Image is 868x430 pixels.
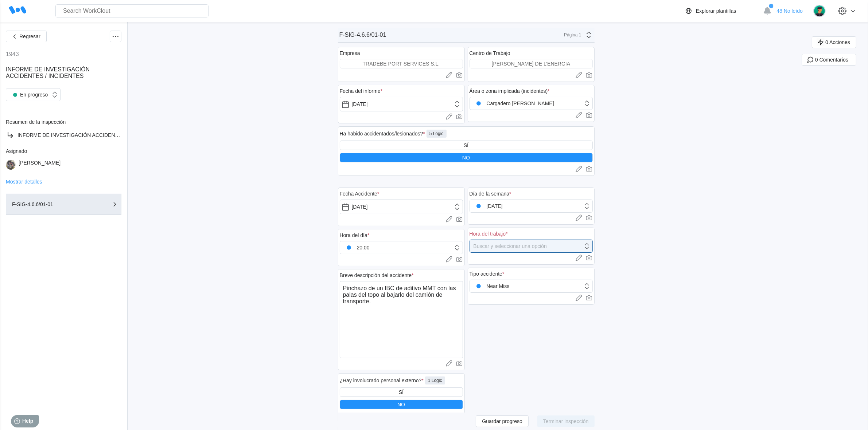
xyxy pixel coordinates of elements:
textarea: Pinchazo de un IBC de aditivo MMT con las palas del topo al bajarlo del camión de transporte. [340,281,463,358]
span: Guardar progreso [482,419,522,424]
input: Seleccionar fecha [340,200,463,214]
div: F-SIG-4.6.6/01-01 [339,32,386,38]
div: SÍ [399,389,404,395]
div: [PERSON_NAME] [19,160,61,170]
a: Explorar plantillas [684,7,760,15]
button: Mostrar detalles [6,179,42,184]
div: Ha habido accidentados/lesionados? [340,131,425,137]
span: 0 Comentarios [815,57,848,62]
div: En progreso [10,90,48,100]
div: [PERSON_NAME] DE L’ENERGIA [492,61,571,67]
a: INFORME DE INVESTIGACIÓN ACCIDENTES / INCIDENTES [6,131,121,139]
img: 2f847459-28ef-4a61-85e4-954d408df519.jpg [6,160,16,170]
div: 1 Logic [425,376,445,384]
button: Terminar inspección [537,415,595,427]
span: Terminar inspección [543,419,589,424]
div: Breve descripción del accidente [340,272,414,278]
button: Guardar progreso [476,415,529,427]
div: 5 Logic [427,130,447,138]
div: Página 1 [563,32,581,38]
div: 20.00 [344,242,370,253]
div: Fecha del informe [340,88,383,94]
div: NO [462,155,470,161]
span: INFORME DE INVESTIGACIÓN ACCIDENTES / INCIDENTES [17,132,160,138]
div: Cargadero [PERSON_NAME] [474,98,554,109]
div: Empresa [340,50,360,56]
button: Regresar [6,31,47,42]
div: NO [397,402,405,407]
input: Search WorkClout [55,4,209,17]
div: ¿Hay involucrado personal externo? [340,378,424,383]
div: SÍ [464,142,468,148]
input: Seleccionar fecha [340,97,463,111]
span: INFORME DE INVESTIGACIÓN ACCIDENTES / INCIDENTES [6,66,90,79]
div: Tipo accidente [470,271,505,277]
div: Explorar plantillas [696,8,736,14]
div: Resumen de la inspección [6,119,121,125]
span: Regresar [19,34,40,39]
div: Fecha Accidente [340,191,379,197]
div: Hora del día [340,232,370,238]
div: Centro de Trabajo [470,50,510,56]
div: 1943 [6,51,19,58]
div: [DATE] [474,201,503,211]
span: 0 Acciones [825,40,850,45]
span: 48 No leído [776,8,803,14]
div: TRADEBE PORT SERVICES S.L. [363,61,440,67]
div: F-SIG-4.6.6/01-01 [12,202,85,207]
div: Área o zona implicada (incidentes) [470,88,550,94]
div: Hora del trabajo [470,231,508,237]
div: Near Miss [474,281,510,291]
div: Día de la semana [470,191,511,197]
div: Buscar y seleccionar una opción [474,243,547,249]
button: 0 Acciones [812,36,856,48]
img: user.png [813,5,826,17]
button: F-SIG-4.6.6/01-01 [6,194,121,215]
button: 0 Comentarios [802,54,856,66]
div: Asignado [6,148,121,154]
